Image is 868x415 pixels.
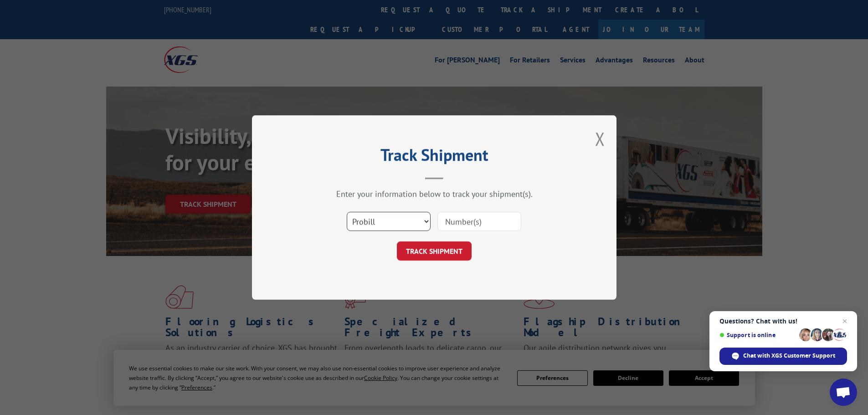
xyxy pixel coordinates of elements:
[595,127,605,151] button: Close modal
[719,348,847,365] div: Chat with XGS Customer Support
[830,379,857,406] div: Open chat
[397,241,472,261] button: TRACK SHIPMENT
[437,212,521,231] input: Number(s)
[298,149,571,166] h2: Track Shipment
[839,316,850,327] span: Close chat
[298,189,571,199] div: Enter your information below to track your shipment(s).
[743,352,835,360] span: Chat with XGS Customer Support
[719,332,796,338] span: Support is online
[719,318,847,325] span: Questions? Chat with us!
